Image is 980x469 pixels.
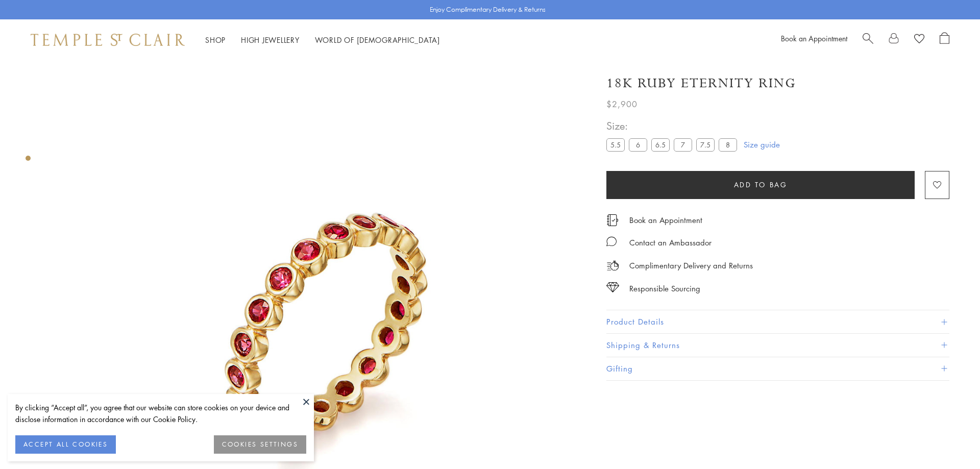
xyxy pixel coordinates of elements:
[629,236,712,249] div: Contact an Ambassador
[940,32,949,47] a: Open Shopping Bag
[606,236,617,246] img: MessageIcon-01_2.svg
[781,33,847,43] a: Book an Appointment
[629,214,702,226] a: Book an Appointment
[914,32,924,47] a: View Wishlist
[629,282,700,295] div: Responsible Sourcing
[430,5,546,15] p: Enjoy Complimentary Delivery & Returns
[31,34,185,46] img: Temple St. Clair
[606,117,741,134] span: Size:
[606,214,619,226] img: icon_appointment.svg
[606,75,796,92] h1: 18K Ruby Eternity Ring
[651,138,670,151] label: 6.5
[606,334,949,357] button: Shipping & Returns
[606,171,915,199] button: Add to bag
[629,259,753,272] p: Complimentary Delivery and Returns
[241,35,300,45] a: High JewelleryHigh Jewellery
[205,35,226,45] a: ShopShop
[205,34,440,46] nav: Main navigation
[15,402,306,425] div: By clicking “Accept all”, you agree that our website can store cookies on your device and disclos...
[606,138,625,151] label: 5.5
[696,138,715,151] label: 7.5
[629,138,647,151] label: 6
[674,138,692,151] label: 7
[744,139,780,150] a: Size guide
[606,357,949,380] button: Gifting
[606,259,619,272] img: icon_delivery.svg
[606,310,949,333] button: Product Details
[929,421,970,459] iframe: Gorgias live chat messenger
[719,138,737,151] label: 8
[734,179,788,190] span: Add to bag
[315,35,440,45] a: World of [DEMOGRAPHIC_DATA]World of [DEMOGRAPHIC_DATA]
[26,153,31,169] div: Product gallery navigation
[606,282,619,292] img: icon_sourcing.svg
[606,97,638,111] span: $2,900
[214,435,306,454] button: COOKIES SETTINGS
[15,435,116,454] button: ACCEPT ALL COOKIES
[863,32,873,47] a: Search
